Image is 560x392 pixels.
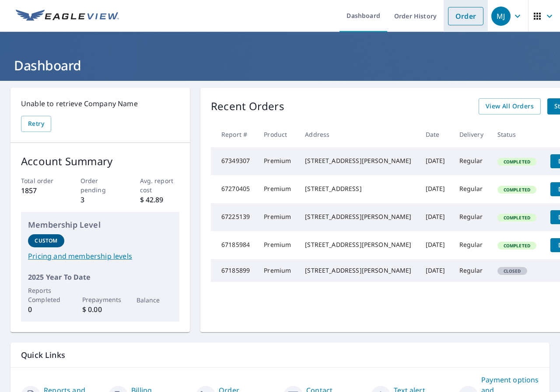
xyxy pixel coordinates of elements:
p: Recent Orders [211,98,284,114]
div: MJ [491,7,511,26]
a: View All Orders [479,98,541,114]
td: Premium [257,231,298,259]
td: Premium [257,175,298,203]
td: [DATE] [419,231,452,259]
p: Balance [136,295,173,305]
span: Closed [498,268,526,274]
span: Completed [498,187,535,193]
span: Completed [498,243,535,249]
p: 2025 Year To Date [28,272,172,282]
td: 67270405 [211,175,257,203]
p: Reports Completed [28,286,64,304]
p: Prepayments [82,295,119,304]
div: [STREET_ADDRESS][PERSON_NAME] [305,240,411,249]
a: Order [448,7,483,25]
p: $ 0.00 [82,304,119,315]
a: Pricing and membership levels [28,251,172,261]
h1: Dashboard [10,56,549,74]
td: 67185984 [211,231,257,259]
td: Regular [452,231,490,259]
p: 1857 [21,185,61,196]
div: [STREET_ADDRESS][PERSON_NAME] [305,266,411,275]
p: $ 42.89 [140,194,180,205]
p: Avg. report cost [140,176,180,194]
th: Status [490,121,543,147]
td: 67185899 [211,259,257,282]
span: Completed [498,159,535,165]
div: [STREET_ADDRESS] [305,184,411,193]
p: 3 [80,194,120,205]
th: Product [257,121,298,147]
div: [STREET_ADDRESS][PERSON_NAME] [305,212,411,221]
td: Premium [257,203,298,231]
td: Regular [452,147,490,175]
div: [STREET_ADDRESS][PERSON_NAME] [305,156,411,165]
img: EV Logo [16,10,119,23]
td: [DATE] [419,147,452,175]
p: 0 [28,304,64,315]
td: Premium [257,147,298,175]
p: Membership Level [28,219,172,231]
td: [DATE] [419,203,452,231]
td: [DATE] [419,259,452,282]
span: Completed [498,215,535,221]
td: 67225139 [211,203,257,231]
td: Regular [452,203,490,231]
p: Unable to retrieve Company Name [21,98,179,109]
th: Address [298,121,418,147]
p: Total order [21,176,61,185]
td: [DATE] [419,175,452,203]
td: 67349307 [211,147,257,175]
td: Regular [452,259,490,282]
th: Report # [211,121,257,147]
td: Premium [257,259,298,282]
p: Account Summary [21,153,179,169]
p: Custom [35,237,57,245]
th: Delivery [452,121,490,147]
p: Quick Links [21,350,539,361]
button: Retry [21,116,51,132]
p: Order pending [80,176,120,194]
td: Regular [452,175,490,203]
span: View All Orders [486,101,534,112]
span: Retry [28,118,44,129]
th: Date [419,121,452,147]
